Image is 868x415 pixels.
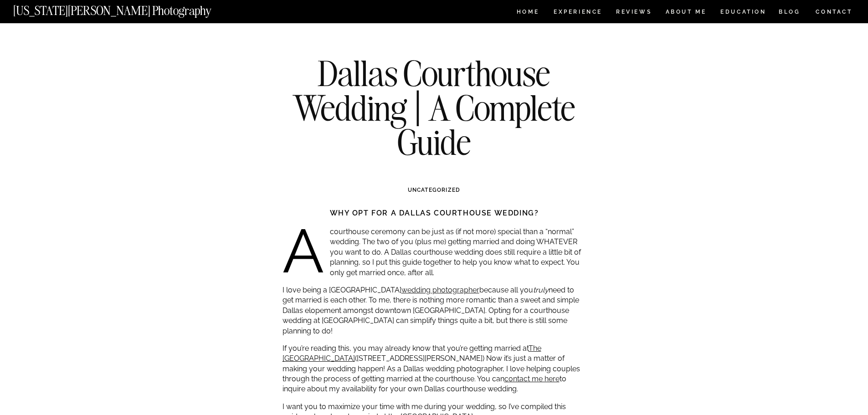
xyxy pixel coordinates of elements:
[665,9,707,17] a: ABOUT ME
[779,9,801,17] a: BLOG
[616,9,650,17] a: REVIEWS
[533,286,549,294] em: truly
[269,56,600,159] h1: Dallas Courthouse Wedding | A Complete Guide
[408,187,461,193] a: Uncategorized
[515,9,541,17] a: HOME
[282,343,586,395] p: If you’re reading this, you may already know that you’re getting married at ([STREET_ADDRESS][PER...
[554,9,601,17] a: Experience
[13,5,242,12] a: [US_STATE][PERSON_NAME] Photography
[719,9,767,17] a: EDUCATION
[282,285,586,336] p: I love being a [GEOGRAPHIC_DATA] because all you need to get married is each other. To me, there ...
[282,227,586,278] p: A courthouse ceremony can be just as (if not more) special than a “normal” wedding. The two of yo...
[504,374,560,383] a: contact me here
[330,209,539,217] strong: Why opt for a Dallas courthouse wedding?
[815,7,853,17] a: CONTACT
[401,286,479,294] a: wedding photographer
